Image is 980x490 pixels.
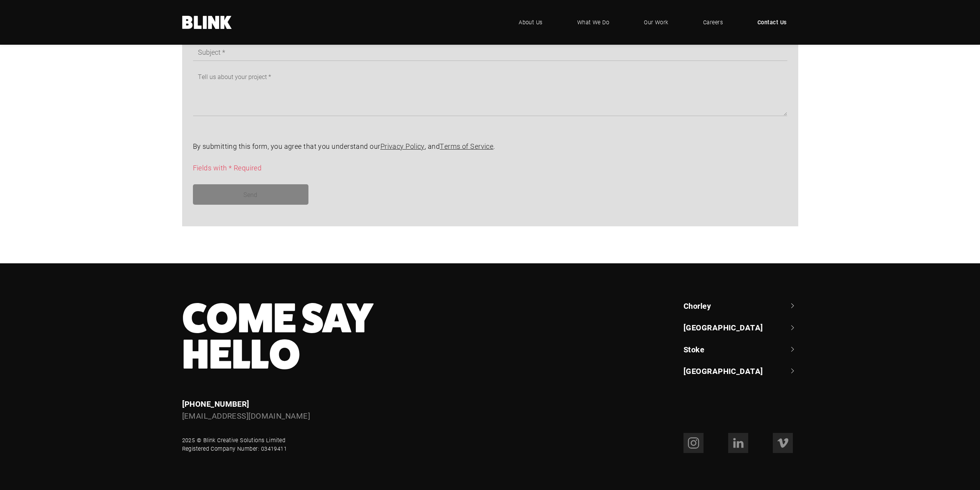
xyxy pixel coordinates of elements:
span: Our Work [644,18,668,27]
a: About Us [507,11,554,34]
a: Chorley [683,300,798,311]
span: About Us [519,18,543,27]
a: Terms of Service [440,141,493,151]
a: [GEOGRAPHIC_DATA] [683,365,798,376]
a: [PHONE_NUMBER] [182,399,250,409]
a: What We Do [566,11,621,34]
p: By submitting this form, you agree that you understand our , and . [193,141,787,152]
a: [GEOGRAPHIC_DATA] [683,322,798,333]
span: Careers [703,18,723,27]
a: Our Work [632,11,680,34]
h3: Come Say Hello [182,300,548,373]
div: 2025 © Blink Creative Solutions Limited Registered Company Number: 03419411 [182,436,287,453]
a: Careers [692,11,734,34]
span: Contact Us [757,18,787,27]
a: Home [182,16,232,29]
a: [EMAIL_ADDRESS][DOMAIN_NAME] [182,411,310,421]
span: What We Do [577,18,610,27]
a: Contact Us [746,11,798,34]
a: Stoke [683,344,798,355]
a: Privacy Policy [380,141,425,151]
input: Subject * [193,43,787,61]
span: Fields with * Required [193,163,262,172]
